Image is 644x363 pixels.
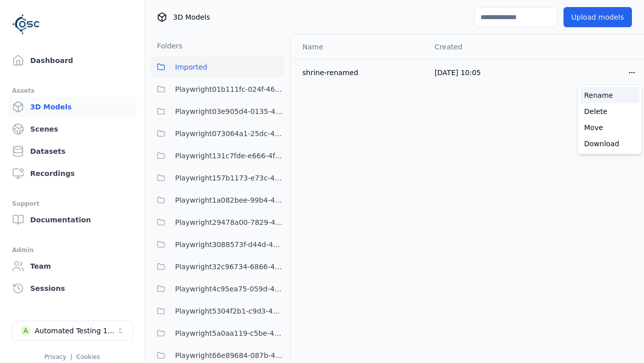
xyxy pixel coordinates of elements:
a: Rename [580,87,639,103]
a: Delete [580,103,639,119]
a: Move [580,119,639,136]
a: Download [580,136,639,152]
